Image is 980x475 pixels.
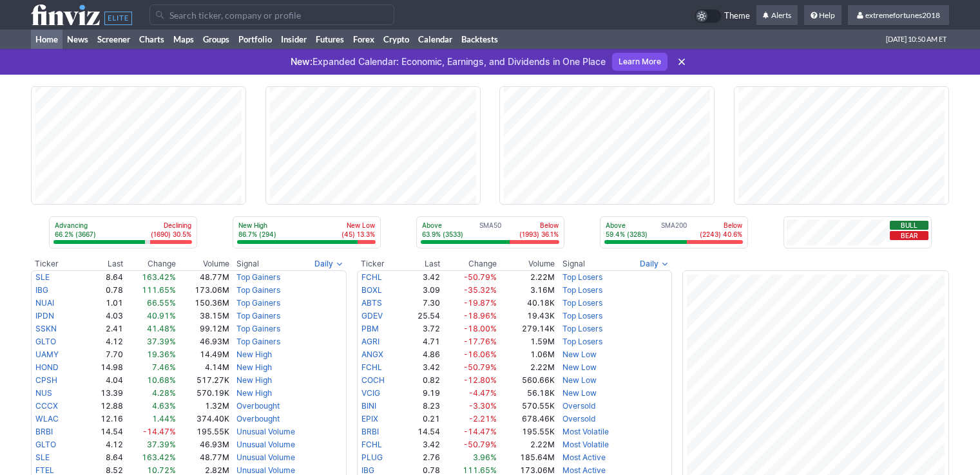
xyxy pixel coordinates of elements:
a: Most Volatile [562,440,609,449]
td: 2.22M [497,270,555,284]
a: Top Losers [562,311,602,321]
a: Alerts [756,5,798,26]
td: 13.39 [73,387,124,400]
td: 570.19K [177,387,230,400]
p: Expanded Calendar: Economic, Earnings, and Dividends in One Place [291,55,606,68]
a: New High [236,349,272,359]
p: New High [238,221,276,230]
td: 8.64 [73,451,124,464]
td: 99.12M [177,322,230,335]
td: 7.30 [402,297,440,310]
span: 19.36% [147,349,176,359]
a: PBM [361,324,379,333]
td: 1.01 [73,297,124,310]
a: SLE [35,452,50,462]
a: New High [236,375,272,385]
td: 9.19 [402,387,440,400]
span: -50.79% [464,362,497,372]
a: Portfolio [234,30,276,49]
button: Bear [890,231,928,240]
a: NUAI [35,298,54,308]
p: Above [606,221,648,230]
span: 4.63% [152,401,176,411]
td: 173.06M [177,284,230,297]
span: 3.96% [473,452,497,462]
td: 1.32M [177,400,230,413]
td: 14.98 [73,361,124,374]
a: BOXL [361,285,382,295]
td: 19.43K [497,310,555,322]
th: Ticker [357,257,403,270]
button: Signals interval [637,257,672,270]
th: Volume [497,257,555,270]
td: 0.82 [402,374,440,387]
a: Top Losers [562,272,602,282]
a: Groups [198,30,234,49]
a: FCHL [361,272,382,282]
span: 41.48% [147,324,176,333]
a: BINI [361,401,376,411]
span: 4.28% [152,388,176,398]
a: Calendar [414,30,457,49]
td: 4.12 [73,438,124,451]
span: 111.65% [463,465,497,475]
td: 517.27K [177,374,230,387]
a: Most Volatile [562,427,609,436]
span: -19.87% [464,298,497,308]
td: 48.77M [177,270,230,284]
a: Unusual Volume [236,465,295,475]
a: BRBI [361,427,379,436]
td: 4.86 [402,348,440,361]
a: Top Losers [562,337,602,346]
a: Backtests [457,30,503,49]
span: -16.06% [464,349,497,359]
td: 4.04 [73,374,124,387]
span: 37.39% [147,337,176,346]
p: New Low [341,221,375,230]
a: Screener [93,30,135,49]
a: New Low [562,349,597,359]
a: Top Losers [562,285,602,295]
p: (1993) 36.1% [519,230,559,239]
span: -35.32% [464,285,497,295]
a: SLE [35,272,50,282]
td: 570.55K [497,400,555,413]
td: 1.06M [497,348,555,361]
a: Theme [695,9,750,23]
a: IBG [35,285,48,295]
a: Top Gainers [236,311,280,321]
span: -12.80% [464,375,497,385]
p: (2243) 40.6% [700,230,742,239]
a: VCIG [361,388,380,398]
input: Search [149,5,394,25]
span: -50.79% [464,272,497,282]
a: New Low [562,375,597,385]
span: 163.42% [142,272,176,282]
td: 7.70 [73,348,124,361]
a: Unusual Volume [236,440,295,449]
a: Most Active [562,452,606,462]
span: -4.47% [469,388,497,398]
a: Forex [349,30,379,49]
a: Home [31,30,62,49]
th: Change [441,257,497,270]
td: 1.59M [497,335,555,348]
a: IBG [361,465,374,475]
span: -3.30% [469,401,497,411]
td: 12.16 [73,413,124,425]
a: Top Gainers [236,337,280,346]
a: Crypto [379,30,414,49]
a: NUS [35,388,52,398]
a: Charts [135,30,169,49]
a: Maps [169,30,198,49]
p: Declining [151,221,191,230]
td: 0.78 [73,284,124,297]
span: extremefortunes2018 [865,10,940,20]
td: 0.21 [402,413,440,425]
td: 46.93M [177,335,230,348]
a: COCH [361,375,385,385]
td: 25.54 [402,310,440,322]
span: 66.55% [147,298,176,308]
a: New Low [562,388,597,398]
p: Below [519,221,559,230]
